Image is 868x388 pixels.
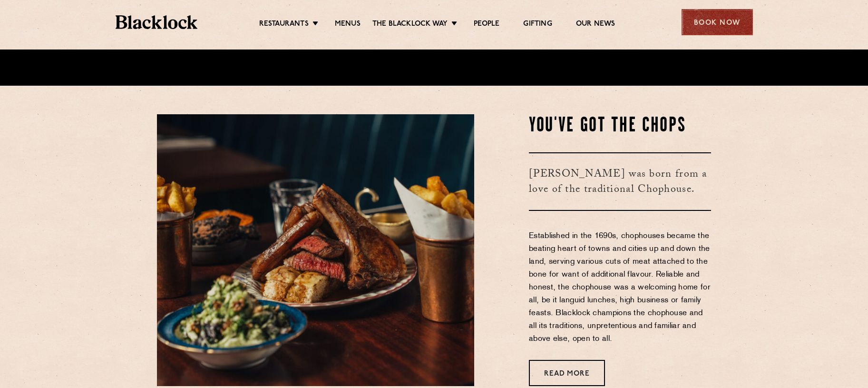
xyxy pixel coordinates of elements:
[259,20,309,30] a: Restaurants
[529,230,711,346] p: Established in the 1690s, chophouses became the beating heart of towns and cities up and down the...
[372,20,448,30] a: The Blacklock Way
[116,15,198,29] img: BL_Textured_Logo-footer-cropped.svg
[529,114,711,138] h2: You've Got The Chops
[335,20,361,30] a: Menus
[682,9,753,35] div: Book Now
[529,152,711,211] h3: [PERSON_NAME] was born from a love of the traditional Chophouse.
[576,20,615,30] a: Our News
[529,360,605,386] a: Read More
[474,20,499,30] a: People
[523,20,552,30] a: Gifting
